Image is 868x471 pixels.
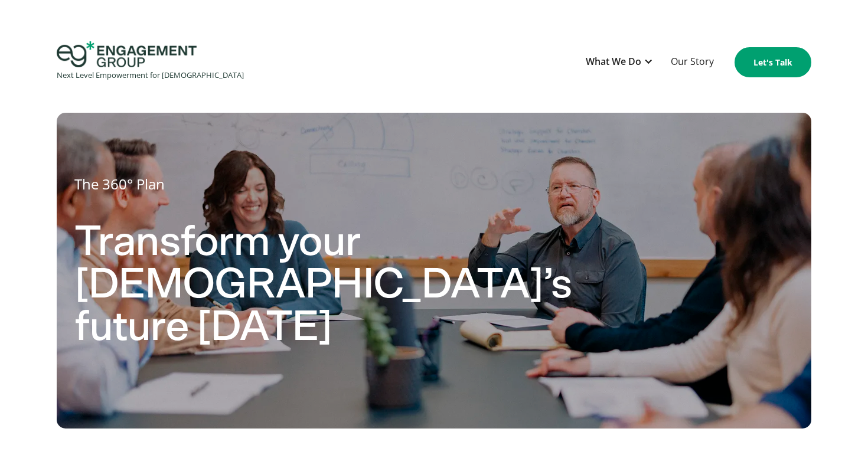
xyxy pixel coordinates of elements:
h1: The 360° Plan [74,171,794,197]
div: Next Level Empowerment for [DEMOGRAPHIC_DATA] [57,67,244,83]
img: Engagement Group Logo Icon [57,41,197,67]
a: home [57,41,244,83]
span: Organization [265,48,323,61]
div: What We Do [586,54,641,70]
a: Our Story [665,48,720,77]
span: Phone number [265,96,332,109]
a: Let's Talk [735,47,811,77]
div: What We Do [580,48,659,77]
h2: Transform your [DEMOGRAPHIC_DATA]’s future [DATE] [74,221,650,364]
